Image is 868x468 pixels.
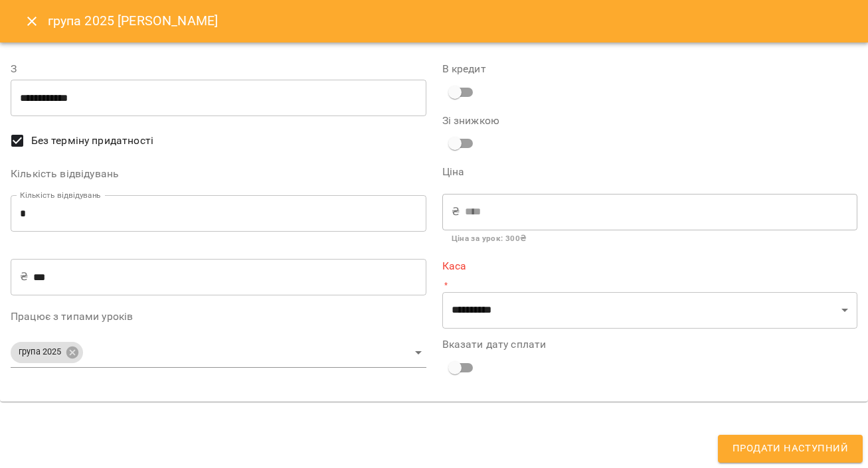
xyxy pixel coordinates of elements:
label: Вказати дату сплати [442,339,858,350]
button: Продати наступний [718,435,863,463]
label: В кредит [442,64,858,74]
label: Ціна [442,167,858,177]
div: група 2025 [11,342,83,363]
span: група 2025 [11,346,69,358]
button: Close [16,5,48,37]
span: Продати наступний [733,440,848,457]
label: Кількість відвідувань [11,169,426,179]
h6: група 2025 [PERSON_NAME] [48,11,218,31]
div: група 2025 [11,338,426,368]
p: ₴ [452,204,460,220]
label: Працює з типами уроків [11,311,426,322]
span: Без терміну придатності [31,133,153,149]
label: З [11,64,426,74]
b: Ціна за урок : 300 ₴ [452,234,527,243]
label: Каса [442,261,858,272]
label: Зі знижкою [442,116,581,126]
p: ₴ [20,269,28,285]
